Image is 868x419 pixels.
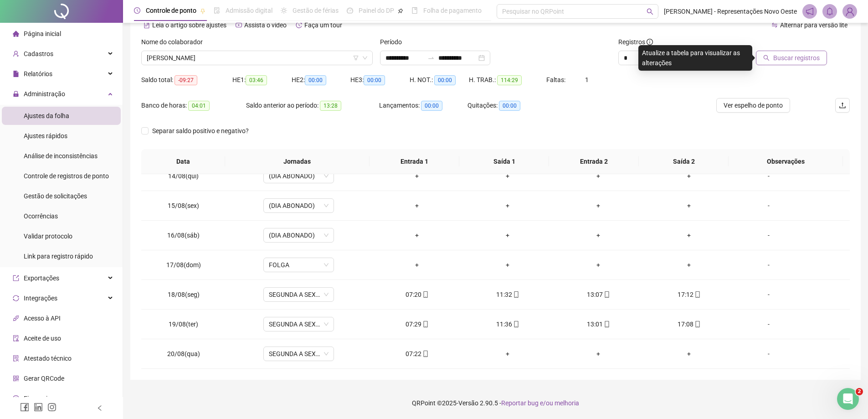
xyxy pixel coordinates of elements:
[736,156,836,166] span: Observações
[269,258,329,272] span: FOLGA
[296,22,302,28] span: history
[379,349,455,359] div: 07:22
[167,350,200,357] span: 20/08(qua)
[421,321,429,327] span: mobile
[364,75,385,85] span: 00:00
[13,71,19,77] span: file
[638,45,752,71] div: Atualize a tabela para visualizar as alterações
[647,8,653,15] span: search
[34,403,43,412] span: linkedin
[651,349,727,359] div: +
[771,22,778,28] span: swap
[806,7,814,16] span: notification
[560,290,637,300] div: 13:07
[97,405,103,411] span: left
[168,291,200,298] span: 18/08(seg)
[13,51,19,57] span: user-add
[269,228,329,242] span: (DIA ABONADO)
[780,21,847,29] span: Alternar para versão lite
[269,199,329,212] span: (DIA ABONADO)
[225,149,370,174] th: Jornadas
[269,317,329,331] span: SEGUNDA A SEXTA
[470,171,546,181] div: +
[24,172,109,180] span: Controle de registros de ponto
[200,8,205,14] span: pushpin
[13,335,19,341] span: audit
[603,291,610,298] span: mobile
[379,100,467,111] div: Lançamentos:
[411,7,418,14] span: book
[647,39,653,45] span: info-circle
[837,388,859,410] iframe: Intercom live chat
[244,21,287,29] span: Assista o vídeo
[470,260,546,270] div: +
[546,76,567,83] span: Faltas:
[134,7,140,14] span: clock-circle
[379,290,455,300] div: 07:20
[639,149,729,174] th: Saída 2
[512,291,519,298] span: mobile
[742,319,796,329] div: -
[467,100,556,111] div: Quitações:
[281,7,287,14] span: sun
[24,355,72,362] span: Atestado técnico
[141,149,225,174] th: Data
[20,403,29,412] span: facebook
[560,201,637,211] div: +
[24,112,69,119] span: Ajustes da folha
[24,395,53,402] span: Financeiro
[379,230,455,240] div: +
[269,288,329,301] span: SEGUNDA A SEXTA
[362,55,368,61] span: down
[716,98,790,113] button: Ver espelho de ponto
[512,321,519,327] span: mobile
[458,399,478,407] span: Versão
[560,171,637,181] div: +
[826,7,834,16] span: bell
[742,349,796,359] div: -
[469,75,546,85] div: H. TRAB.:
[167,232,200,239] span: 16/08(sáb)
[24,70,52,78] span: Relatórios
[651,171,727,181] div: +
[47,403,56,412] span: instagram
[423,7,482,14] span: Folha de pagamento
[24,335,61,342] span: Aceite de uso
[585,76,589,83] span: 1
[410,75,469,85] div: H. NOT.:
[773,53,820,63] span: Buscar registros
[168,172,199,180] span: 14/08(qui)
[379,201,455,211] div: +
[470,349,546,359] div: +
[560,349,637,359] div: +
[421,291,429,298] span: mobile
[603,321,610,327] span: mobile
[839,102,846,109] span: upload
[693,321,701,327] span: mobile
[618,37,653,47] span: Registros
[246,75,267,85] span: 03:46
[350,75,410,85] div: HE 3:
[693,291,701,298] span: mobile
[742,230,796,240] div: -
[236,22,242,28] span: youtube
[379,171,455,181] div: +
[305,75,326,85] span: 00:00
[320,101,341,111] span: 13:28
[246,100,379,111] div: Saldo anterior ao período:
[147,51,367,65] span: MANOEL RUFINO DE LIMA
[347,7,353,14] span: dashboard
[497,75,522,85] span: 114:29
[560,230,637,240] div: +
[651,290,727,300] div: 17:12
[729,149,843,174] th: Observações
[651,319,727,329] div: 17:08
[434,75,456,85] span: 00:00
[742,290,796,300] div: -
[651,260,727,270] div: +
[175,75,197,85] span: -09:27
[269,347,329,361] span: SEGUNDA A SEXTA
[742,260,796,270] div: -
[292,75,351,85] div: HE 2:
[470,201,546,211] div: +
